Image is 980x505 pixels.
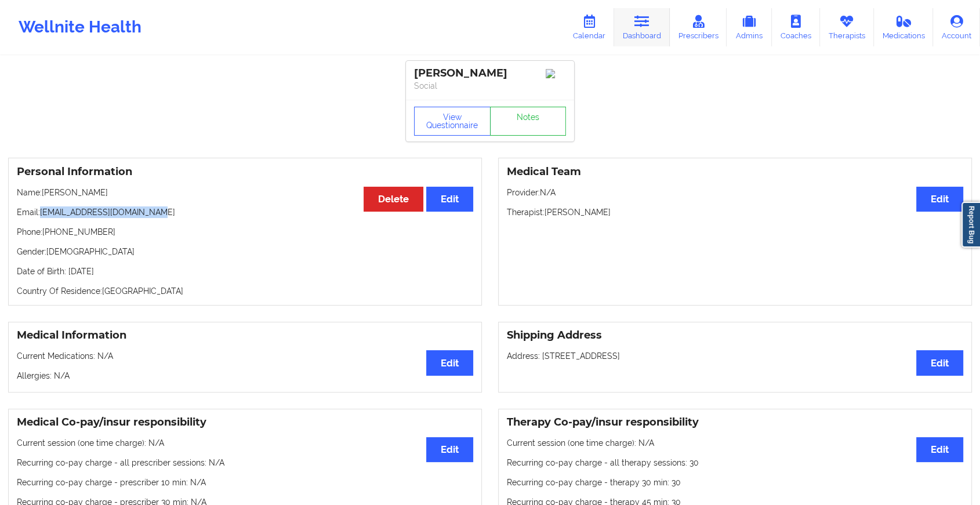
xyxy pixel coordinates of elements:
[614,8,670,46] a: Dashboard
[820,8,874,46] a: Therapists
[874,8,934,46] a: Medications
[414,67,566,80] div: [PERSON_NAME]
[17,350,473,362] p: Current Medications: N/A
[17,437,473,449] p: Current session (one time charge): N/A
[916,187,963,212] button: Edit
[414,107,491,136] button: View Questionnaire
[546,69,566,78] img: Image%2Fplaceholer-image.png
[17,266,473,277] p: Date of Birth: [DATE]
[426,437,473,462] button: Edit
[507,416,963,429] h3: Therapy Co-pay/insur responsibility
[490,107,567,136] a: Notes
[507,350,963,362] p: Address: [STREET_ADDRESS]
[507,206,963,218] p: Therapist: [PERSON_NAME]
[17,457,473,468] p: Recurring co-pay charge - all prescriber sessions : N/A
[507,457,963,468] p: Recurring co-pay charge - all therapy sessions : 30
[507,477,963,488] p: Recurring co-pay charge - therapy 30 min : 30
[426,350,473,375] button: Edit
[17,416,473,429] h3: Medical Co-pay/insur responsibility
[17,370,473,382] p: Allergies: N/A
[426,187,473,212] button: Edit
[727,8,772,46] a: Admins
[916,350,963,375] button: Edit
[564,8,614,46] a: Calendar
[507,329,963,342] h3: Shipping Address
[17,165,473,179] h3: Personal Information
[507,165,963,179] h3: Medical Team
[772,8,820,46] a: Coaches
[17,477,473,488] p: Recurring co-pay charge - prescriber 10 min : N/A
[414,80,566,92] p: Social
[17,329,473,342] h3: Medical Information
[17,226,473,238] p: Phone: [PHONE_NUMBER]
[916,437,963,462] button: Edit
[17,246,473,257] p: Gender: [DEMOGRAPHIC_DATA]
[17,285,473,297] p: Country Of Residence: [GEOGRAPHIC_DATA]
[364,187,423,212] button: Delete
[961,202,980,248] a: Report Bug
[17,187,473,198] p: Name: [PERSON_NAME]
[933,8,980,46] a: Account
[507,437,963,449] p: Current session (one time charge): N/A
[507,187,963,198] p: Provider: N/A
[17,206,473,218] p: Email: [EMAIL_ADDRESS][DOMAIN_NAME]
[670,8,727,46] a: Prescribers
